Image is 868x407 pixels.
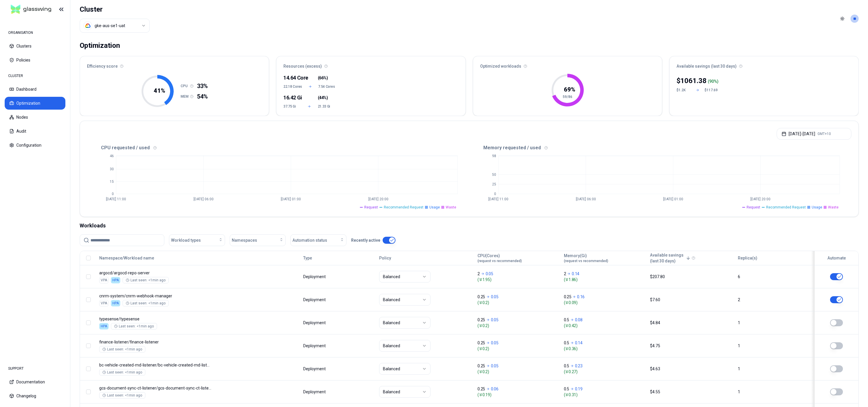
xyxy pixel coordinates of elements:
tspan: 30 [110,167,114,171]
span: Request [364,205,378,210]
tspan: [DATE] 06:00 [576,197,596,201]
span: Waste [446,205,456,210]
span: 66% [319,75,327,81]
div: Memory requested / used [469,144,852,151]
button: Namespaces [230,234,286,246]
p: 0.05 [491,317,499,323]
div: $4.84 [650,320,733,326]
p: 0.08 [575,317,583,323]
p: cnrm-webhook-manager [99,293,211,299]
span: 22.18 Cores [283,84,302,89]
p: 0.25 [477,363,485,369]
h1: Cluster [80,5,150,14]
div: Automate [817,255,856,261]
button: Documentation [5,376,65,388]
img: GlassWing [8,3,54,16]
button: Available savings(last 30 days) [650,252,691,264]
p: 0.5 [564,386,569,392]
span: Namespaces [232,237,257,243]
div: $207.80 [650,274,733,280]
div: ORGANISATION [5,27,65,38]
div: Deployment [303,320,327,326]
span: Usage [429,205,440,210]
p: Recently active [351,237,380,243]
p: 0.23 [575,363,583,369]
div: Deployment [303,366,327,372]
tspan: 50 [492,173,496,177]
button: Automation status [290,234,346,246]
button: This workload cannot be automated, because HPA is applied or managed by Gitops. [830,296,843,303]
span: 44% [319,95,327,101]
div: CPU requested / used [87,144,469,151]
p: 0.19 [575,386,583,392]
div: Last seen: <1min ago [114,324,154,329]
button: Audit [5,125,65,138]
span: Waste [828,205,839,210]
tspan: 41 % [154,87,165,94]
div: 16.42 Gi [283,94,301,102]
button: Workload types [169,234,225,246]
button: Memory(Gi)(request vs recommended) [564,252,608,264]
span: GMT+10 [818,131,831,136]
p: 0.05 [491,340,499,346]
span: 54% [197,92,208,101]
div: 1 [738,389,809,395]
button: Namespace/Workload name [99,252,154,264]
span: ( 0.19 ) [477,392,558,398]
button: Optimization [5,97,65,110]
div: HPA is enabled on CPU, only memory will be optimised. [99,323,109,329]
div: Optimized workloads [473,56,662,73]
div: $4.55 [650,389,733,395]
tspan: [DATE] 20:00 [750,197,771,201]
div: Deployment [303,297,327,303]
p: 0.14 [572,271,579,277]
p: 2 [477,271,480,277]
div: HPA is enabled on both CPU and Memory, this workload cannot be optimised. [111,277,120,283]
div: Deployment [303,389,327,395]
div: gke-aus-se1-uat [95,23,125,29]
p: typesense [99,316,211,322]
p: 0.05 [491,294,499,300]
span: ( 0.42 ) [564,323,645,329]
span: ( 0.09 ) [564,300,645,306]
span: ( 0.2 ) [477,369,558,375]
div: Workloads [80,222,859,230]
p: 0.25 [477,386,485,392]
div: VPA [99,300,109,306]
span: ( 0.36 ) [564,346,645,352]
tspan: 46 [110,154,114,158]
tspan: 0 [112,192,114,196]
p: 0.25 [477,340,485,346]
span: Recommended Request [766,205,806,210]
div: ( %) [708,78,719,84]
span: ( ) [318,95,328,101]
div: $1.2K [677,88,691,92]
button: HPA is enabled on CPU, only the other resource will be optimised. [830,319,843,326]
button: Select a value [80,19,150,33]
div: 1 [738,366,809,372]
p: bc-vehicle-created-md-listener [99,362,211,368]
tspan: [DATE] 11:00 [488,197,508,201]
tspan: [DATE] 01:00 [663,197,683,201]
p: 0.5 [564,363,569,369]
button: Replica(s) [738,252,757,264]
p: 0.25 [477,317,485,323]
div: Last seen: <1min ago [102,370,142,375]
button: [DATE]-[DATE]GMT+10 [777,128,851,140]
span: (request vs recommended) [564,259,608,263]
span: 21.33 Gi [318,104,335,109]
div: 6 [738,274,809,280]
span: ( 0.27 ) [564,369,645,375]
div: Last seen: <1min ago [102,347,142,352]
span: ( 0.2 ) [477,323,558,329]
div: Last seen: <1min ago [126,278,165,283]
div: $4.75 [650,343,733,349]
tspan: [DATE] 01:00 [281,197,301,201]
span: Usage [812,205,822,210]
button: Clusters [5,40,65,52]
tspan: [DATE] 11:00 [106,197,126,201]
span: ( 0.2 ) [477,346,558,352]
span: ( 1.95 ) [477,277,558,283]
p: 90 [709,78,714,84]
span: ( 0.2 ) [477,300,558,306]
